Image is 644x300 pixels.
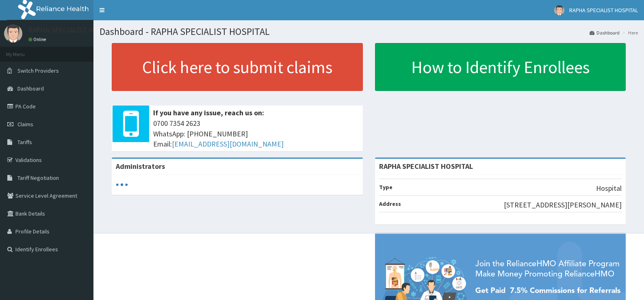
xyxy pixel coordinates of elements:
h1: Dashboard - RAPHA SPECIALIST HOSPITAL [100,26,638,37]
span: Tariffs [17,138,32,146]
p: Hospital [596,183,622,194]
b: Type [379,183,392,191]
span: Dashboard [17,85,44,92]
p: [STREET_ADDRESS][PERSON_NAME] [504,200,622,210]
a: How to Identify Enrollees [375,43,626,91]
a: [EMAIL_ADDRESS][DOMAIN_NAME] [172,139,284,149]
b: If you have any issue, reach us on: [153,108,264,117]
svg: audio-loading [116,179,128,191]
p: RAPHA SPECIALIST HOSPITAL [28,26,121,34]
span: Tariff Negotiation [17,174,59,181]
img: User Image [4,24,22,43]
li: Here [620,29,638,36]
b: Address [379,200,401,207]
span: Switch Providers [17,67,59,74]
span: RAPHA SPECIALIST HOSPITAL [569,6,638,14]
a: Dashboard [590,29,620,36]
span: Claims [17,121,33,128]
a: Click here to submit claims [112,43,363,91]
a: Online [28,37,48,42]
img: User Image [554,5,564,15]
strong: RAPHA SPECIALIST HOSPITAL [379,162,473,171]
b: Administrators [116,162,165,171]
span: 0700 7354 2623 WhatsApp: [PHONE_NUMBER] Email: [153,118,359,149]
